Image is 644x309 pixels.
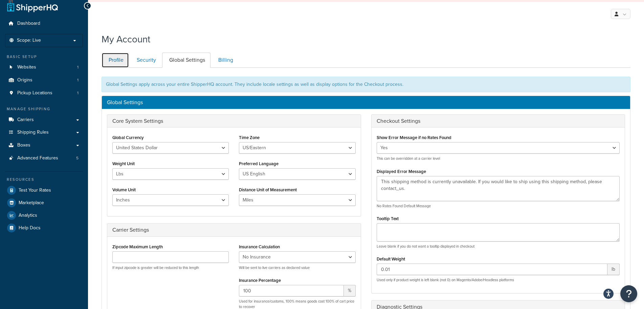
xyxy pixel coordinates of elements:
[17,142,30,148] span: Boxes
[377,135,451,140] label: Show Error Message if no Rates Found
[17,90,52,96] span: Pickup Locations
[5,61,83,74] li: Websites
[239,187,297,192] label: Distance Unit of Measurement
[5,106,83,112] div: Manage Shipping
[5,87,83,99] li: Pickup Locations
[112,135,144,140] label: Global Currency
[211,53,239,68] a: Billing
[112,187,136,192] label: Volume Unit
[239,244,280,249] label: Insurance Calculation
[112,265,229,270] p: If input zipcode is greater will be reduced to this length
[5,152,83,165] li: Advanced Features
[239,135,260,140] label: Time Zone
[77,77,79,83] span: 1
[5,184,83,196] a: Test Your Rates
[344,285,356,296] span: %
[17,155,58,161] span: Advanced Features
[19,213,37,218] span: Analytics
[19,188,51,193] span: Test Your Rates
[77,90,79,96] span: 1
[19,200,44,206] span: Marketplace
[377,277,620,283] p: Used only if product weight is left blank (not 0) on Magento/Adobe/Headless platforms
[5,197,83,209] a: Marketplace
[5,209,83,221] a: Analytics
[5,17,83,30] a: Dashboard
[239,278,281,283] label: Insurance Percentage
[17,117,34,123] span: Carriers
[5,114,83,126] a: Carriers
[377,118,620,124] h3: Checkout Settings
[377,216,399,221] label: Tooltip Text
[130,53,161,68] a: Security
[107,99,625,105] h3: Global Settings
[5,177,83,182] div: Resources
[112,227,356,233] h3: Carrier Settings
[5,54,83,60] div: Basic Setup
[102,53,129,68] a: Profile
[239,265,355,270] p: Will be sent to live carriers as declared value
[19,225,41,231] span: Help Docs
[5,152,83,165] a: Advanced Features 5
[162,53,210,68] a: Global Settings
[5,87,83,99] a: Pickup Locations 1
[102,77,630,92] div: Global Settings apply across your entire ShipperHQ account. They include locale settings as well ...
[377,256,405,262] label: Default Weight
[102,33,150,46] h1: My Account
[17,21,40,26] span: Dashboard
[112,244,163,249] label: Zipcode Maximum Length
[239,161,279,166] label: Preferred Language
[5,139,83,152] a: Boxes
[5,222,83,234] a: Help Docs
[17,77,32,83] span: Origins
[76,155,79,161] span: 5
[5,61,83,74] a: Websites 1
[377,169,426,174] label: Displayed Error Message
[377,204,620,209] p: No Rates Found Default Message
[5,74,83,86] li: Origins
[112,118,356,124] h3: Core System Settings
[607,264,620,275] span: lb
[5,126,83,139] a: Shipping Rules
[77,64,79,70] span: 1
[377,176,620,201] textarea: This shipping method is currently unavailable. If you would like to ship using this shipping meth...
[620,285,637,302] button: Open Resource Center
[377,156,620,161] p: This can be overridden at a carrier level
[17,64,36,70] span: Websites
[17,38,41,43] span: Scope: Live
[17,130,49,135] span: Shipping Rules
[5,74,83,86] a: Origins 1
[112,161,135,166] label: Weight Unit
[377,244,620,249] p: Leave blank if you do not want a tooltip displayed in checkout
